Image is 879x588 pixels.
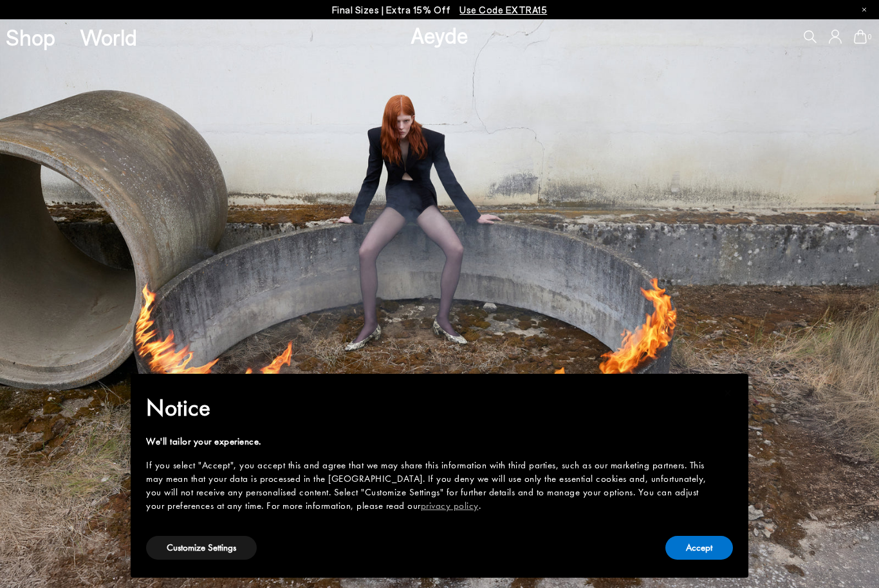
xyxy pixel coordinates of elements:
[6,26,55,48] a: Shop
[712,378,743,409] button: Close this notice
[854,30,867,44] a: 0
[332,2,548,18] p: Final Sizes | Extra 15% Off
[146,459,712,513] div: If you select "Accept", you accept this and agree that we may share this information with third p...
[80,26,137,48] a: World
[421,499,479,512] a: privacy policy
[724,383,732,403] span: ×
[867,33,873,41] span: 0
[665,536,733,560] button: Accept
[146,391,712,425] h2: Notice
[146,435,712,448] div: We'll tailor your experience.
[411,21,468,48] a: Aeyde
[459,4,547,15] span: Navigate to /collections/ss25-final-sizes
[146,536,257,560] button: Customize Settings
